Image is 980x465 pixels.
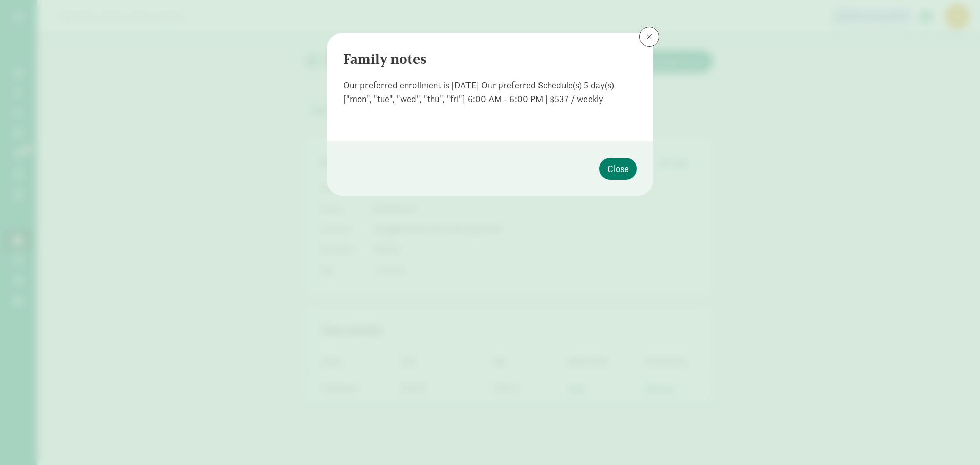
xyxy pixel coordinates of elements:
div: Our preferred enrollment is [DATE] Our preferred Schedule(s) 5 day(s) ["mon", "tue", "wed", "thu"... [343,78,637,106]
iframe: Chat Widget [929,416,980,465]
span: Close [607,162,629,176]
div: Family notes [343,49,637,70]
button: Close [599,158,637,180]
